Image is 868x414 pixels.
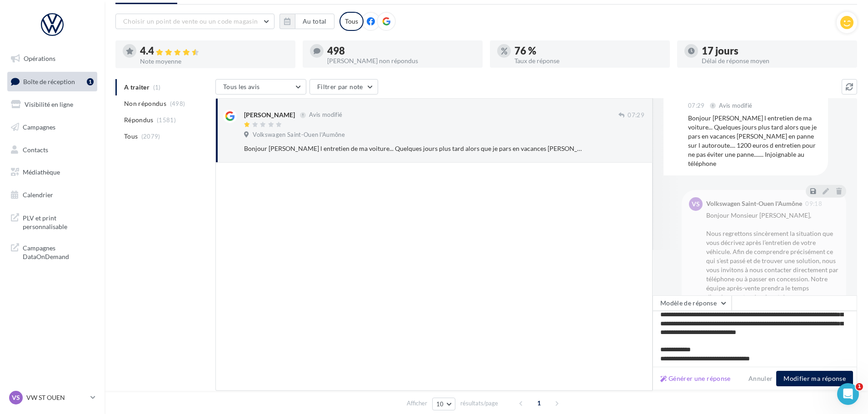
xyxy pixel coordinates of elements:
span: Répondus [124,115,154,125]
button: Annuler [745,373,776,384]
span: PLV et print personnalisable [23,212,94,231]
div: Tous [339,12,364,31]
a: Campagnes [5,118,99,137]
div: [PERSON_NAME] [244,110,295,120]
span: Avis modifié [309,111,342,119]
div: 76 % [514,46,663,56]
button: Filtrer par note [309,79,378,95]
p: VW ST OUEN [26,393,87,402]
span: Volkswagen Saint-Ouen l'Aumône [253,131,345,139]
a: Boîte de réception1 [5,72,99,91]
span: Campagnes DataOnDemand [23,242,94,261]
div: 4.4 [140,46,288,56]
span: Afficher [407,399,427,408]
span: Contacts [23,145,48,153]
span: Calendrier [23,191,53,199]
div: 498 [327,46,475,56]
div: Volkswagen Saint-Ouen l'Aumône [706,200,802,207]
span: Opérations [24,55,55,62]
span: Non répondus [124,99,166,108]
iframe: Intercom live chat [837,383,859,405]
span: (1581) [157,116,176,124]
span: (2079) [141,133,160,140]
div: Délai de réponse moyen [702,58,850,64]
span: VS [692,200,700,209]
a: Contacts [5,140,99,160]
a: Visibilité en ligne [5,95,99,114]
button: Choisir un point de vente ou un code magasin [115,14,274,29]
button: Au total [279,14,334,29]
div: Note moyenne [140,58,288,65]
span: 07:29 [688,102,705,110]
span: 07:29 [628,111,644,120]
span: Avis modifié [719,102,752,109]
span: VS [12,393,20,402]
span: 10 [436,400,444,408]
div: Bonjour [PERSON_NAME] l entretien de ma voiture... Quelques jours plus tard alors que je pars en ... [244,144,585,153]
a: Calendrier [5,185,99,205]
a: PLV et print personnalisable [5,208,99,235]
button: Tous les avis [215,79,306,95]
span: (498) [170,100,185,107]
a: Médiathèque [5,163,99,182]
button: Générer une réponse [657,373,734,384]
span: Médiathèque [23,168,60,176]
a: Opérations [5,49,99,68]
span: Visibilité en ligne [25,100,73,108]
span: Choisir un point de vente ou un code magasin [123,17,258,25]
a: VS VW ST OUEN [7,389,97,406]
div: [PERSON_NAME] non répondus [327,58,475,64]
div: Bonjour [PERSON_NAME] l entretien de ma voiture... Quelques jours plus tard alors que je pars en ... [688,114,821,168]
button: Au total [295,14,334,29]
div: Taux de réponse [514,58,663,64]
span: Boîte de réception [23,77,75,85]
span: Tous [124,132,138,141]
div: Bonjour Monsieur [PERSON_NAME], Nous regrettons sincèrement la situation que vous décrivez après ... [706,211,839,338]
button: Modèle de réponse [653,295,732,311]
span: Tous les avis [223,83,260,90]
span: 1 [856,383,863,390]
span: résultats/page [460,399,498,408]
button: Modifier ma réponse [776,371,853,386]
span: Campagnes [23,123,55,131]
span: 1 [532,396,546,410]
a: Campagnes DataOnDemand [5,238,99,265]
div: 1 [87,78,94,85]
span: 09:18 [805,201,822,207]
button: 10 [432,398,455,410]
div: 17 jours [702,46,850,56]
